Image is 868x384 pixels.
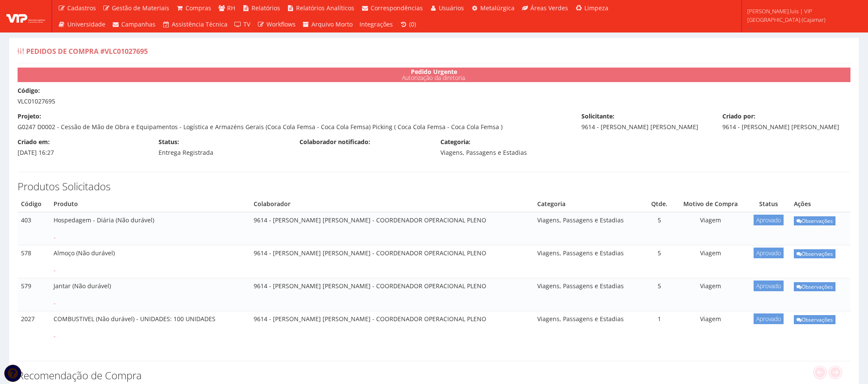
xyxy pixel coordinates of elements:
[18,370,850,381] h3: Recomendação de Compra
[18,278,50,311] td: 579
[266,20,296,28] span: Workflows
[18,86,40,95] label: Código:
[11,138,152,157] div: [DATE] 16:27
[50,311,250,344] td: COMBUSTIVEL (Não durável) - UNIDADES: 100 UNIDADES
[674,245,747,278] td: Viagem
[243,20,250,28] span: TV
[754,215,784,225] span: Aprovado
[674,212,747,245] td: Viagem
[534,196,644,212] th: Categoria do Produto
[299,138,370,146] label: Colaborador notificado:
[18,196,50,212] th: Código
[67,4,96,12] span: Cadastros
[54,332,56,340] span: -
[18,311,50,344] td: 2027
[11,86,857,106] div: VLC01027695
[722,112,755,121] label: Criado por:
[480,4,515,12] span: Metalúrgica
[250,311,534,344] td: 9614 - [PERSON_NAME] [PERSON_NAME] - COORDENADOR OPERACIONAL PLENO
[18,112,41,121] label: Projeto:
[67,20,105,28] span: Universidade
[54,16,109,32] a: Universidade
[790,196,850,212] th: Ações
[409,20,416,28] span: (0)
[159,16,231,32] a: Assistência Técnica
[747,196,790,212] th: Status
[250,245,534,278] td: 9614 - [PERSON_NAME] [PERSON_NAME] - COORDENADOR OPERACIONAL PLENO
[54,299,56,307] span: -
[575,112,716,131] div: 9614 - [PERSON_NAME] [PERSON_NAME]
[121,20,156,28] span: Campanhas
[644,196,674,212] th: Quantidade
[152,138,293,157] div: Entrega Registrada
[584,4,608,12] span: Limpeza
[581,112,614,121] label: Solicitante:
[50,196,250,212] th: Produto
[439,4,464,12] span: Usuários
[254,16,299,32] a: Workflows
[250,196,534,212] th: Colaborador
[50,278,250,311] td: Jantar (Não durável)
[674,196,747,212] th: Motivo de Compra
[674,311,747,344] td: Viagem
[794,282,835,291] a: Observações
[644,278,674,311] td: 5
[251,4,280,12] span: Relatórios
[411,68,457,76] strong: Pedido Urgente
[112,4,169,12] span: Gestão de Materiais
[794,315,835,324] a: Observações
[250,278,534,311] td: 9614 - [PERSON_NAME] [PERSON_NAME] - COORDENADOR OPERACIONAL PLENO
[18,181,850,192] h3: Produtos Solicitados
[754,281,784,291] span: Aprovado
[644,245,674,278] td: 5
[227,4,235,12] span: RH
[534,311,644,344] td: Viagens, Passagens e Estadias
[434,138,575,157] div: Viagens, Passagens e Estadias
[50,245,250,278] td: Almoço (Não durável)
[296,4,354,12] span: Relatórios Analíticos
[534,245,644,278] td: Viagens, Passagens e Estadias
[644,212,674,245] td: 5
[26,47,148,56] span: Pedidos de Compra #VLC01027695
[747,7,857,24] span: [PERSON_NAME].luis | VIP [GEOGRAPHIC_DATA] (Cajamar)
[396,16,419,32] a: (0)
[18,245,50,278] td: 578
[644,311,674,344] td: 1
[534,212,644,245] td: Viagens, Passagens e Estadias
[299,16,356,32] a: Arquivo Morto
[11,112,575,131] div: G0247 D0002 - Cessão de Mão de Obra e Equipamentos - Logística e Armazéns Gerais (Coca Cola Femsa...
[530,4,568,12] span: Áreas Verdes
[716,112,857,131] div: 9614 - [PERSON_NAME] [PERSON_NAME]
[109,16,159,32] a: Campanhas
[794,216,835,225] a: Observações
[359,20,393,28] span: Integrações
[159,138,179,146] label: Status:
[50,212,250,245] td: Hospedagem - Diária (Não durável)
[18,212,50,245] td: 403
[754,248,784,258] span: Aprovado
[356,16,396,32] a: Integrações
[172,20,227,28] span: Assistência Técnica
[231,16,254,32] a: TV
[6,10,45,23] img: logo
[311,20,353,28] span: Arquivo Morto
[754,313,784,324] span: Aprovado
[18,138,50,146] label: Criado em:
[54,233,56,241] span: -
[440,138,470,146] label: Categoria:
[18,68,850,82] div: Autorização da diretoria.
[794,249,835,258] a: Observações
[186,4,211,12] span: Compras
[371,4,423,12] span: Correspondências
[534,278,644,311] td: Viagens, Passagens e Estadias
[674,278,747,311] td: Viagem
[250,212,534,245] td: 9614 - [PERSON_NAME] [PERSON_NAME] - COORDENADOR OPERACIONAL PLENO
[54,266,56,274] span: -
